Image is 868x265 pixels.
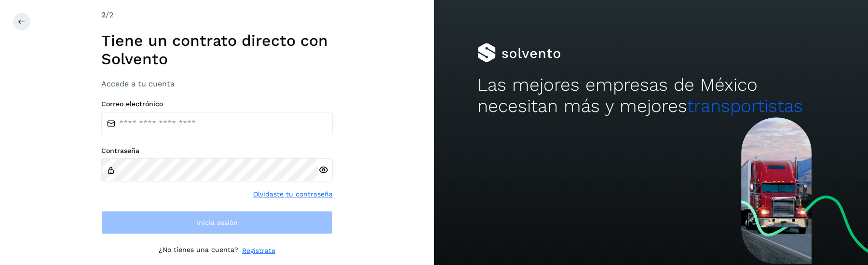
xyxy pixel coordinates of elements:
div: /2 [101,9,333,21]
h1: Tiene un contrato directo con Solvento [101,31,333,69]
span: transportistas [687,96,803,116]
h3: Accede a tu cuenta [101,79,333,88]
h2: Las mejores empresas de México necesitan más y mejores [477,74,825,117]
span: 2 [101,10,106,19]
p: ¿No tienes una cuenta? [159,246,238,256]
label: Contraseña [101,147,333,155]
a: Regístrate [242,246,275,256]
a: Olvidaste tu contraseña [253,189,333,199]
button: Inicia sesión [101,211,333,234]
label: Correo electrónico [101,100,333,108]
span: Inicia sesión [197,219,238,226]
